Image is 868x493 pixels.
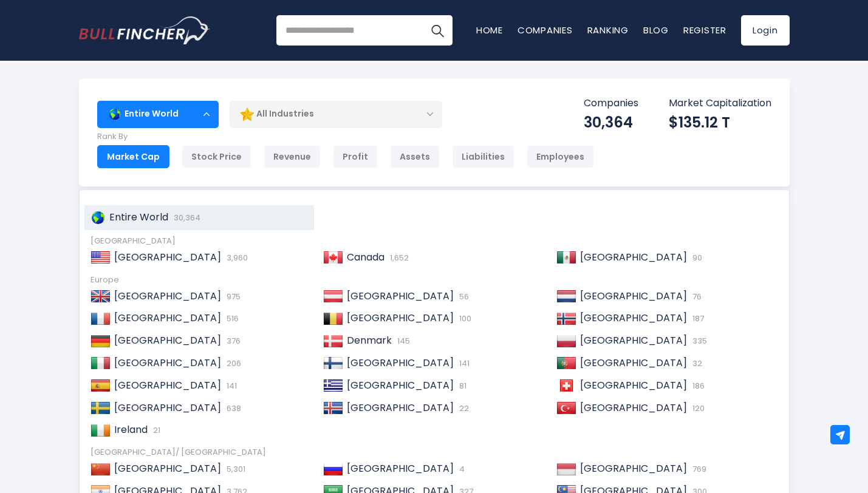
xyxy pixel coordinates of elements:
[224,291,241,302] span: 975
[347,333,392,347] span: Denmark
[224,335,241,347] span: 376
[224,358,241,369] span: 206
[114,401,221,415] span: [GEOGRAPHIC_DATA]
[114,333,221,347] span: [GEOGRAPHIC_DATA]
[171,212,200,223] span: 30,364
[527,145,594,168] div: Employees
[114,311,221,325] span: [GEOGRAPHIC_DATA]
[182,145,251,168] div: Stock Price
[689,291,702,302] span: 76
[114,378,221,392] span: [GEOGRAPHIC_DATA]
[580,311,687,325] span: [GEOGRAPHIC_DATA]
[150,424,160,436] span: 21
[347,289,454,303] span: [GEOGRAPHIC_DATA]
[97,132,594,142] p: Rank By
[109,210,168,224] span: Entire World
[689,252,702,263] span: 90
[456,291,469,302] span: 56
[580,356,687,370] span: [GEOGRAPHIC_DATA]
[669,113,771,132] div: $135.12 T
[518,24,573,36] a: Companies
[347,378,454,392] span: [GEOGRAPHIC_DATA]
[580,250,687,264] span: [GEOGRAPHIC_DATA]
[394,335,410,347] span: 145
[580,378,687,392] span: [GEOGRAPHIC_DATA]
[580,461,687,475] span: [GEOGRAPHIC_DATA]
[587,24,629,36] a: Ranking
[347,461,454,475] span: [GEOGRAPHIC_DATA]
[689,380,705,392] span: 186
[91,447,778,458] div: [GEOGRAPHIC_DATA]/ [GEOGRAPHIC_DATA]
[584,97,638,110] p: Companies
[390,145,440,168] div: Assets
[347,250,384,264] span: Canada
[114,461,221,475] span: [GEOGRAPHIC_DATA]
[333,145,378,168] div: Profit
[114,250,221,264] span: [GEOGRAPHIC_DATA]
[456,380,466,392] span: 81
[79,16,210,44] img: Bullfincher logo
[224,313,239,324] span: 516
[347,356,454,370] span: [GEOGRAPHIC_DATA]
[114,423,148,437] span: Ireland
[230,100,442,128] div: All Industries
[97,145,169,168] div: Market Cap
[741,15,790,46] a: Login
[91,275,778,285] div: Europe
[347,401,454,415] span: [GEOGRAPHIC_DATA]
[689,358,702,369] span: 32
[91,236,778,246] div: [GEOGRAPHIC_DATA]
[643,24,669,36] a: Blog
[224,380,237,392] span: 141
[224,252,248,263] span: 3,960
[456,358,470,369] span: 141
[456,403,469,414] span: 22
[689,313,704,324] span: 187
[79,16,210,44] a: Go to homepage
[689,463,706,475] span: 769
[422,15,453,46] button: Search
[347,311,454,325] span: [GEOGRAPHIC_DATA]
[689,335,707,347] span: 335
[456,463,465,475] span: 4
[669,97,771,110] p: Market Capitalization
[224,463,245,475] span: 5,301
[114,356,221,370] span: [GEOGRAPHIC_DATA]
[452,145,514,168] div: Liabilities
[683,24,726,36] a: Register
[580,289,687,303] span: [GEOGRAPHIC_DATA]
[456,313,471,324] span: 100
[387,252,409,263] span: 1,652
[584,113,638,132] div: 30,364
[97,100,219,128] div: Entire World
[689,403,705,414] span: 120
[476,24,503,36] a: Home
[224,403,241,414] span: 638
[114,289,221,303] span: [GEOGRAPHIC_DATA]
[580,333,687,347] span: [GEOGRAPHIC_DATA]
[264,145,321,168] div: Revenue
[580,401,687,415] span: [GEOGRAPHIC_DATA]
